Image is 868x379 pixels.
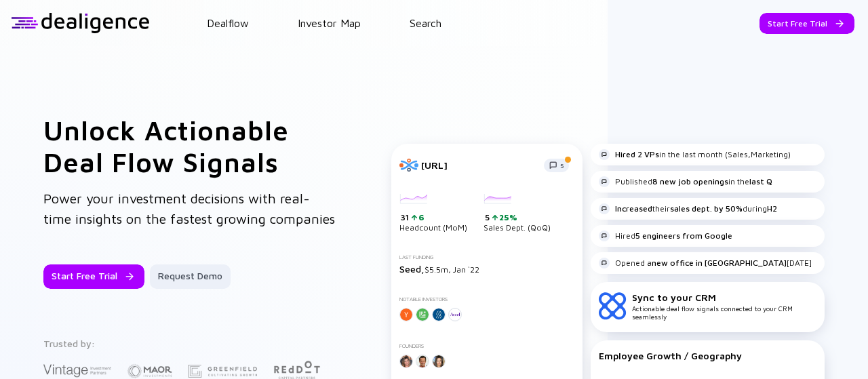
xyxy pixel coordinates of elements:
[43,363,111,378] img: Vintage Investment Partners
[485,212,551,223] div: 5
[652,176,728,186] strong: 8 new job openings
[399,263,574,275] div: $5.5m, Jan `22
[298,17,361,29] a: Investor Map
[632,292,816,303] div: Sync to your CRM
[599,176,772,187] div: Published in the
[43,338,334,349] div: Trusted by:
[410,17,441,29] a: Search
[399,254,574,260] div: Last Funding
[749,176,772,186] strong: last Q
[43,264,144,289] button: Start Free Trial
[401,212,467,223] div: 31
[599,203,777,214] div: their during
[399,296,574,302] div: Notable Investors
[399,263,425,275] span: Seed,
[635,231,732,241] strong: 5 engineers from Google
[670,203,743,214] strong: sales dept. by 50%
[43,191,335,226] span: Power your investment decisions with real-time insights on the fastest growing companies
[421,159,536,171] div: [URL]
[399,194,467,233] div: Headcount (MoM)
[599,231,732,241] div: Hired
[767,203,777,214] strong: H2
[207,17,249,29] a: Dealflow
[599,258,812,268] div: Opened a [DATE]
[599,149,791,160] div: in the last month (Sales,Marketing)
[189,365,257,378] img: Greenfield Partners
[43,114,337,178] h1: Unlock Actionable Deal Flow Signals
[615,203,652,214] strong: Increased
[615,149,659,159] strong: Hired 2 VPs
[399,343,574,349] div: Founders
[150,264,231,289] button: Request Demo
[417,212,425,222] div: 6
[484,194,551,233] div: Sales Dept. (QoQ)
[498,212,517,222] div: 25%
[599,350,816,361] div: Employee Growth / Geography
[759,13,854,34] button: Start Free Trial
[632,292,816,321] div: Actionable deal flow signals connected to your CRM seamlessly
[652,258,787,268] strong: new office in [GEOGRAPHIC_DATA]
